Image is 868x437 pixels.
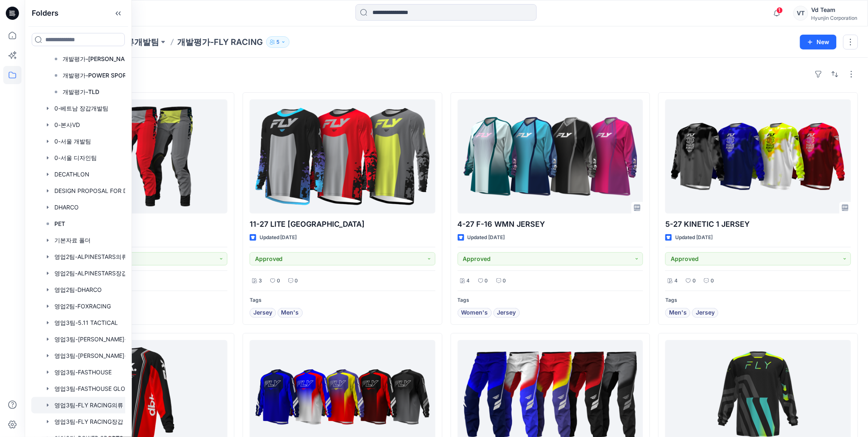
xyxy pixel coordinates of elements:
[295,277,298,285] p: 0
[266,36,290,48] button: 5
[696,308,715,318] span: Jersey
[260,233,297,242] p: Updated [DATE]
[665,99,851,214] a: 5-27 KINETIC 1 JERSEY
[665,296,851,305] p: Tags
[693,277,696,285] p: 0
[63,54,136,64] p: 개발평가-[PERSON_NAME]
[461,308,488,318] span: Women's
[674,277,678,285] p: 4
[458,296,643,305] p: Tags
[458,218,643,230] p: 4-27 F-16 WMN JERSEY
[250,296,435,305] p: Tags
[777,7,783,14] span: 1
[467,277,470,285] p: 4
[42,99,227,214] a: 6-27 LITE PANT
[177,36,263,48] p: 개발평가-FLY RACING
[675,233,713,242] p: Updated [DATE]
[259,277,262,285] p: 3
[63,70,134,80] p: 개발평가-POWER SPORTS
[63,87,99,97] p: 개발평가-TLD
[497,308,516,318] span: Jersey
[250,218,435,230] p: 11-27 LITE [GEOGRAPHIC_DATA]
[253,308,272,318] span: Jersey
[800,35,837,49] button: New
[458,99,643,214] a: 4-27 F-16 WMN JERSEY
[42,218,227,230] p: 6-27 LITE PANT
[711,277,714,285] p: 0
[42,296,227,305] p: Tags
[276,38,279,47] p: 5
[281,308,299,318] span: Men's
[669,308,687,318] span: Men's
[277,277,280,285] p: 0
[793,6,808,21] div: VT
[812,15,858,21] div: Hyunjin Corporation
[250,99,435,214] a: 11-27 LITE JERSEY
[503,277,506,285] p: 0
[54,219,65,229] p: PET
[812,5,858,15] div: Vd Team
[468,233,505,242] p: Updated [DATE]
[485,277,488,285] p: 0
[665,218,851,230] p: 5-27 KINETIC 1 JERSEY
